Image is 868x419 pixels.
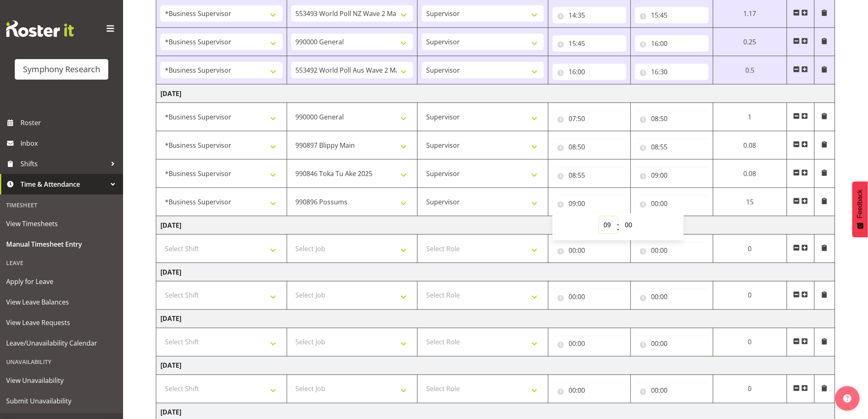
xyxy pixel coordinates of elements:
td: 0.08 [713,160,787,188]
td: 1 [713,103,787,131]
input: Click to select... [553,289,626,305]
a: Submit Unavailability [2,391,121,411]
a: View Timesheets [2,213,121,234]
span: Leave/Unavailability Calendar [6,337,117,349]
input: Click to select... [553,7,626,23]
input: Click to select... [635,139,709,155]
input: Click to select... [635,110,709,127]
td: 0 [713,235,787,263]
td: 0 [713,375,787,403]
input: Click to select... [635,382,709,399]
span: Time & Attendance [21,178,107,190]
span: Shifts [21,158,107,170]
input: Click to select... [635,35,709,52]
input: Click to select... [635,289,709,305]
a: View Leave Requests [2,312,121,333]
a: View Leave Balances [2,292,121,312]
a: Apply for Leave [2,271,121,292]
input: Click to select... [553,64,626,80]
span: View Unavailability [6,374,117,387]
input: Click to select... [635,64,709,80]
input: Click to select... [635,242,709,259]
a: View Unavailability [2,370,121,391]
span: Inbox [21,137,119,149]
img: help-xxl-2.png [843,394,852,403]
td: 15 [713,188,787,216]
a: Leave/Unavailability Calendar [2,333,121,353]
input: Click to select... [635,336,709,352]
input: Click to select... [553,35,626,52]
input: Click to select... [635,7,709,23]
span: Manual Timesheet Entry [6,238,117,250]
div: Timesheet [2,197,121,213]
img: Rosterit website logo [6,21,74,37]
span: Roster [21,117,119,129]
input: Click to select... [635,195,709,212]
td: 0 [713,282,787,310]
input: Click to select... [553,382,626,399]
span: Submit Unavailability [6,395,117,407]
div: Unavailability [2,353,121,370]
td: 0 [713,328,787,357]
a: Manual Timesheet Entry [2,234,121,254]
span: View Leave Requests [6,316,117,329]
input: Click to select... [553,110,626,127]
input: Click to select... [553,167,626,183]
span: Feedback [857,190,864,218]
td: 0.08 [713,131,787,160]
span: Apply for Leave [6,275,117,288]
input: Click to select... [635,167,709,183]
td: [DATE] [156,357,835,375]
td: [DATE] [156,310,835,328]
span: View Timesheets [6,218,117,230]
td: 0.25 [713,28,787,56]
div: Symphony Research [23,63,100,76]
input: Click to select... [553,195,626,212]
td: 0.5 [713,56,787,85]
td: [DATE] [156,85,835,103]
span: View Leave Balances [6,296,117,308]
td: [DATE] [156,263,835,282]
input: Click to select... [553,139,626,155]
div: Leave [2,254,121,271]
td: [DATE] [156,216,835,235]
input: Click to select... [553,242,626,259]
button: Feedback - Show survey [852,181,868,237]
span: : [617,217,619,237]
input: Click to select... [553,336,626,352]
